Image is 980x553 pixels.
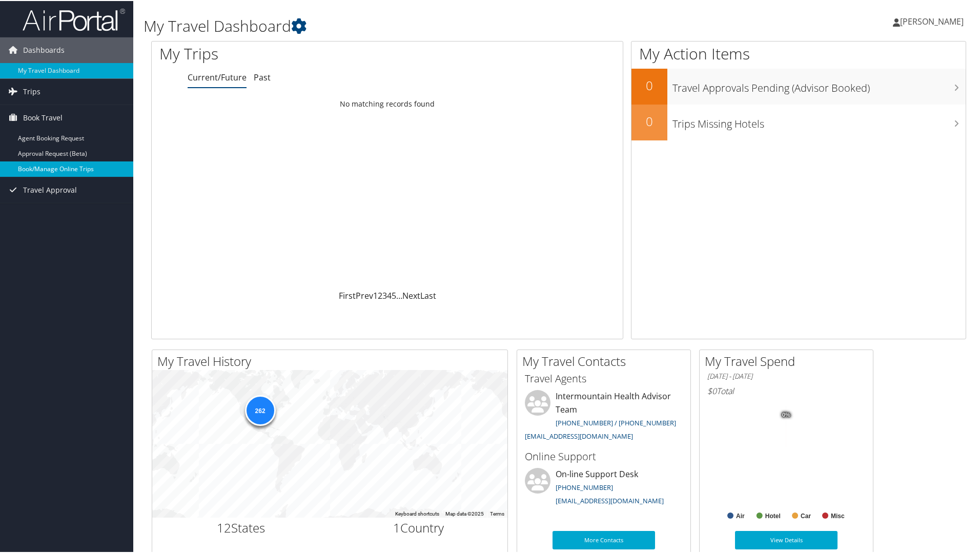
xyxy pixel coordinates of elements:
a: Current/Future [188,71,247,82]
h1: My Travel Dashboard [144,14,697,36]
text: Car [801,511,811,519]
img: airportal-logo.png [23,7,125,31]
a: [PERSON_NAME] [893,5,974,36]
span: [PERSON_NAME] [900,15,964,26]
span: Travel Approval [23,176,77,202]
h2: My Travel Spend [705,352,873,369]
h2: States [160,518,322,536]
a: Past [254,71,271,82]
span: Dashboards [23,36,65,62]
li: Intermountain Health Advisor Team [520,389,688,444]
tspan: 0% [782,411,790,417]
h1: My Trips [159,42,419,64]
a: Next [402,289,420,300]
h3: Trips Missing Hotels [672,111,966,130]
a: Prev [356,289,373,300]
a: [EMAIL_ADDRESS][DOMAIN_NAME] [525,431,633,440]
a: [PHONE_NUMBER] / [PHONE_NUMBER] [556,417,676,426]
h1: My Action Items [631,42,966,64]
td: No matching records found [152,94,623,112]
span: Book Travel [23,104,63,130]
h3: Travel Approvals Pending (Advisor Booked) [672,75,966,94]
div: 262 [244,394,275,425]
text: Hotel [765,511,781,519]
span: 12 [217,518,231,535]
span: Map data ©2025 [445,510,484,516]
a: 0Trips Missing Hotels [631,104,966,139]
h6: Total [707,384,865,396]
a: 4 [387,289,392,300]
a: First [339,289,356,300]
span: … [396,289,402,300]
span: 1 [393,518,400,535]
a: View Details [735,530,838,548]
button: Keyboard shortcuts [395,509,439,517]
h6: [DATE] - [DATE] [707,371,865,380]
a: [PHONE_NUMBER] [556,482,613,491]
h2: 0 [631,112,667,129]
span: $0 [707,384,717,396]
a: 0Travel Approvals Pending (Advisor Booked) [631,68,966,104]
a: 1 [373,289,378,300]
a: Open this area in Google Maps (opens a new window) [155,503,189,517]
h3: Online Support [525,448,683,463]
a: 5 [392,289,396,300]
a: More Contacts [553,530,655,548]
h2: Country [338,518,500,536]
h3: Travel Agents [525,371,683,385]
a: 2 [378,289,382,300]
a: [EMAIL_ADDRESS][DOMAIN_NAME] [556,495,664,504]
img: Google [155,503,189,517]
span: Trips [23,78,40,104]
text: Air [736,511,745,519]
text: Misc [831,511,845,519]
h2: My Travel Contacts [522,352,690,369]
a: 3 [382,289,387,300]
a: Last [420,289,436,300]
a: Terms (opens in new tab) [490,510,504,516]
li: On-line Support Desk [520,467,688,509]
h2: My Travel History [157,352,507,369]
h2: 0 [631,76,667,93]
